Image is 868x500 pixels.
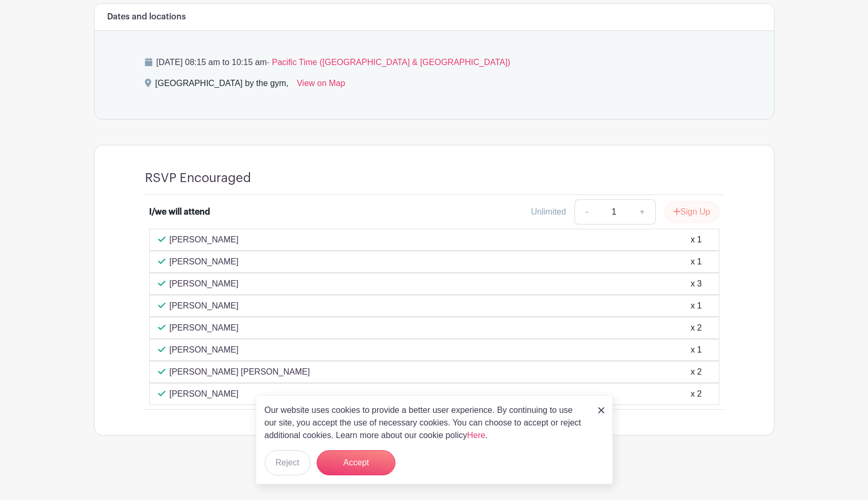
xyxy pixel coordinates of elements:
[691,233,702,246] div: x 1
[691,344,702,356] div: x 1
[107,12,186,22] h6: Dates and locations
[297,77,345,94] a: View on Map
[265,450,310,475] button: Reject
[691,256,702,268] div: x 1
[629,199,655,225] a: +
[170,344,239,356] p: [PERSON_NAME]
[691,322,702,334] div: x 2
[170,278,239,290] p: [PERSON_NAME]
[170,388,239,400] p: [PERSON_NAME]
[267,58,510,67] span: - Pacific Time ([GEOGRAPHIC_DATA] & [GEOGRAPHIC_DATA])
[664,201,719,223] button: Sign Up
[145,171,251,186] h4: RSVP Encouraged
[149,206,210,218] div: I/we will attend
[145,56,724,69] p: [DATE] 08:15 am to 10:15 am
[170,256,239,268] p: [PERSON_NAME]
[691,300,702,312] div: x 1
[531,206,566,218] div: Unlimited
[691,278,702,290] div: x 3
[155,77,289,94] div: [GEOGRAPHIC_DATA] by the gym,
[691,388,702,400] div: x 2
[170,233,239,246] p: [PERSON_NAME]
[317,450,395,475] button: Accept
[574,199,599,225] a: -
[598,407,604,413] img: close_button-5f87c8562297e5c2d7936805f587ecaba9071eb48480494691a3f1689db116b3.svg
[265,404,587,442] p: Our website uses cookies to provide a better user experience. By continuing to use our site, you ...
[691,366,702,378] div: x 2
[170,366,310,378] p: [PERSON_NAME] [PERSON_NAME]
[170,322,239,334] p: [PERSON_NAME]
[170,300,239,312] p: [PERSON_NAME]
[467,431,486,440] a: Here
